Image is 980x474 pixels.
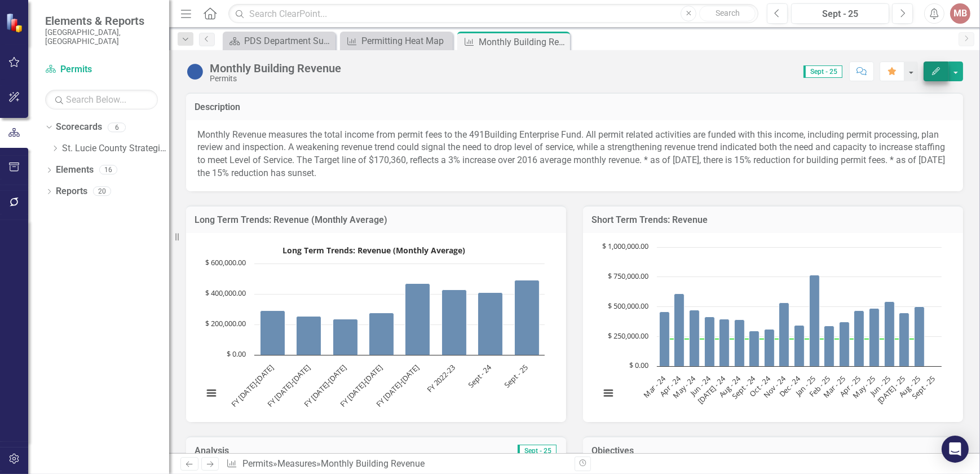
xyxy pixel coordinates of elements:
[45,14,158,28] span: Elements & Reports
[695,373,728,406] text: [DATE] - 24
[56,185,87,198] a: Reports
[466,362,493,389] text: Sept - 24
[442,289,467,355] path: FY 2022-23, 427,544.96333333. YTD Avg.
[265,362,312,409] text: FY [DATE]-[DATE]
[302,362,348,409] text: FY [DATE]-[DATE]
[794,325,805,366] path: Dec - 24, 343,195.74. Actual.
[716,8,740,17] span: Search
[226,458,566,471] div: » »
[657,373,683,398] text: Apr - 24
[840,322,850,366] path: Mar - 25, 371,239.31. Actual.
[854,310,864,366] path: Apr - 25, 467,266.47. Actual.
[950,3,970,24] button: MB
[837,374,863,399] text: Apr - 25
[195,446,363,456] h3: Analysis
[338,362,385,409] text: FY [DATE]-[DATE]
[851,374,877,400] text: May - 25
[56,164,94,177] a: Elements
[203,385,219,401] button: View chart menu, Long Term Trends: Revenue (Monthly Average)
[197,242,550,411] svg: Interactive chart
[210,74,341,83] div: Permits
[228,4,758,24] input: Search ClearPoint...
[761,373,788,400] text: Nov - 24
[425,362,457,394] text: FY 2022-23
[804,65,842,78] span: Sept - 25
[333,319,358,355] path: FY 2019-2020, 235,642.68777777. YTD Avg.
[93,187,111,196] div: 20
[226,34,333,48] a: PDS Department Summary
[594,242,947,411] svg: Interactive chart
[660,311,670,366] path: Mar - 24, 455,108.56. Actual.
[195,102,955,112] h3: Description
[343,34,450,48] a: Permitting Heat Map
[608,301,648,311] text: $ 500,000.00
[641,373,668,400] text: Mar - 24
[478,292,503,355] path: Sept - 24, 410,528.50777777. YTD Avg.
[867,374,893,399] text: Jun - 25
[518,445,557,457] span: Sept - 25
[197,129,945,179] span: Monthly Revenue measures the total income from permit fees to the 491Building Enterprise Fund. Al...
[210,62,341,74] div: Monthly Building Revenue
[629,360,648,370] text: $ 0.00
[747,373,772,398] text: Oct - 24
[824,326,835,366] path: Feb - 25, 337,853.83. Actual.
[56,121,102,134] a: Scorecards
[765,329,775,366] path: Oct - 24, 312,487.53. Actual.
[777,373,803,399] text: Dec - 24
[197,242,555,411] div: Long Term Trends: Revenue (Monthly Average). Highcharts interactive chart.
[690,310,700,366] path: May - 24, 471,574.61. Actual.
[277,458,316,469] a: Measures
[195,215,558,225] h3: Long Term Trends: Revenue (Monthly Average)
[608,331,648,341] text: $ 250,000.00
[869,308,880,366] path: May - 25, 488,029.93. Actual.
[910,374,938,401] text: Sept - 25
[717,373,743,400] text: Aug - 24
[608,271,648,281] text: $ 750,000.00
[594,242,952,411] div: Chart. Highcharts interactive chart.
[601,385,616,401] button: View chart menu, Chart
[791,3,889,24] button: Sept - 25
[671,373,698,400] text: May - 24
[719,319,730,366] path: Jul - 24, 393,380.86. Actual.
[730,373,758,401] text: Sept - 24
[99,165,117,175] div: 16
[282,245,465,256] text: Long Term Trends: Revenue (Monthly Average)
[793,374,818,398] text: Jan - 25
[674,293,685,366] path: Apr - 24, 607,170.63. Actual.
[591,446,955,456] h3: Objectives
[915,306,925,366] path: Aug - 25, 498,368.01. Actual.
[942,436,969,463] div: Open Intercom Messenger
[899,313,910,366] path: Jul - 25, 445,793.73. Actual.
[479,35,567,49] div: Monthly Building Revenue
[810,275,820,366] path: Jan - 25, 763,363.57. Actual.
[227,349,246,359] text: $ 0.00
[321,458,425,469] div: Monthly Building Revenue
[242,458,273,469] a: Permits
[602,241,648,251] text: $ 1,000,000.00
[795,7,885,21] div: Sept - 25
[875,374,907,406] text: [DATE] - 25
[885,301,895,366] path: Jun - 25, 543,815.69. Actual.
[261,310,285,355] path: FY 2017-2018, 289,395.55777777. YTD Avg.
[779,302,789,366] path: Nov - 24, 534,697.05. Actual.
[807,374,832,399] text: Feb - 25
[515,280,540,355] path: Sept - 25, 489,466.3175. YTD Avg.
[205,257,246,267] text: $ 600,000.00
[374,362,421,409] text: FY [DATE]-[DATE]
[45,90,158,109] input: Search Below...
[229,362,276,409] text: FY [DATE]-[DATE]
[405,283,430,355] path: FY 2021-2022, 468,976.98188888. YTD Avg.
[5,12,26,33] img: ClearPoint Strategy
[699,6,756,21] button: Search
[687,373,713,398] text: Jun - 24
[205,288,246,298] text: $ 400,000.00
[749,331,760,366] path: Sept - 24, 295,274.54. Actual.
[186,63,204,81] img: No Information
[244,34,333,48] div: PDS Department Summary
[361,34,450,48] div: Permitting Heat Map
[62,142,169,155] a: St. Lucie County Strategic Plan
[45,63,158,76] a: Permits
[108,122,126,132] div: 6
[369,313,394,355] path: FY 2020-2021, 277,728.84. YTD Avg.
